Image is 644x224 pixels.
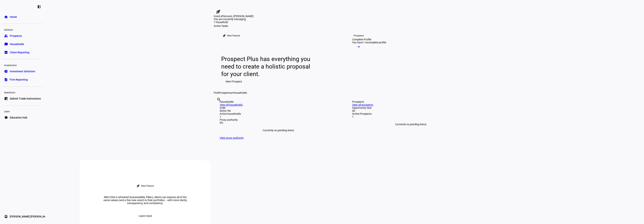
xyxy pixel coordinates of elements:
[220,118,337,121] div: Proxy authority
[4,34,8,38] eth-mat-symbol: group
[352,118,469,130] div: Currently no pending items
[221,78,247,85] button: New Prospect
[352,106,469,109] div: Opportunity Size
[220,136,244,139] a: View proxy authority
[4,78,8,81] eth-mat-symbol: description
[220,100,337,103] div: Households
[2,76,43,83] a: descriptionFirm Reporting
[10,215,51,218] span: [PERSON_NAME] [PERSON_NAME]
[134,212,156,220] button: Learn more
[10,116,27,119] span: Education Hub
[220,109,337,112] div: $654,196
[10,15,17,19] span: Home
[10,97,41,100] span: Submit Trade Instructions
[346,27,409,91] a: ProspectsComplete ProfileYou have 1 incomplete profile
[141,184,154,187] div: New Feature
[220,121,337,124] div: 0%
[226,78,242,85] span: New Prospect
[221,55,314,78] div: Prospect Plus has everything you need to create a holistic proposal for your client.
[352,100,469,103] div: Prospects
[10,34,22,38] span: Prospects
[220,115,337,118] div: 1
[352,41,386,44] div: You have 1 incomplete profile
[98,196,192,205] div: With Ethic’s refreshed Sustainability Pillars, clients can express all of the same values (and a ...
[352,115,469,118] div: 1
[10,42,24,46] span: Households
[217,97,221,102] mat-icon: search
[2,90,43,95] div: Operations
[216,9,220,14] mat-icon: rocket_launch
[227,34,240,37] div: New Feature
[220,124,337,136] div: Currently no pending items
[2,49,43,56] a: bid_landscapeClient Reporting
[37,5,41,9] eth-mat-symbol: left_panel_close
[139,212,152,220] span: Learn more
[2,13,43,21] a: homeHome
[2,62,43,68] div: Investments
[10,51,29,54] span: Client Reporting
[223,34,226,37] mat-icon: rocket_launch
[217,102,217,107] input: Enter name of prospect or household
[214,18,246,21] span: You are currently managing
[214,91,475,94] div: Find or
[2,27,43,32] div: Advisors
[352,103,373,106] a: View all prospects
[219,91,231,94] span: Prospects
[220,103,243,106] a: View all households
[10,69,35,73] span: Investment Solutions
[220,106,337,109] div: AUM
[4,15,8,19] eth-mat-symbol: home
[2,40,43,48] a: folder_copyHouseholds
[4,69,8,73] eth-mat-symbol: pie_chart
[2,68,43,75] a: pie_chartInvestment Solutions
[2,109,43,114] div: Learn
[4,215,8,218] eth-mat-symbol: account_circle
[214,15,475,18] div: Good afternoon, [PERSON_NAME]
[352,109,469,112] div: $0
[352,38,371,41] div: Complete Profile
[2,32,43,40] a: groupProspects
[4,97,8,100] eth-mat-symbol: list_alt_add
[352,112,469,115] div: Active Prospects
[357,45,360,49] mat-icon: arrow_right_alt
[4,51,8,54] eth-mat-symbol: bid_landscape
[137,184,140,187] mat-icon: rocket_launch
[214,21,251,24] div: 1 household
[354,34,364,37] div: Prospects
[233,91,247,94] span: Households
[4,42,8,46] eth-mat-symbol: folder_copy
[220,112,337,115] div: Active households
[10,78,28,81] span: Firm Reporting
[214,24,475,27] div: Active Tasks
[4,116,8,119] eth-mat-symbol: school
